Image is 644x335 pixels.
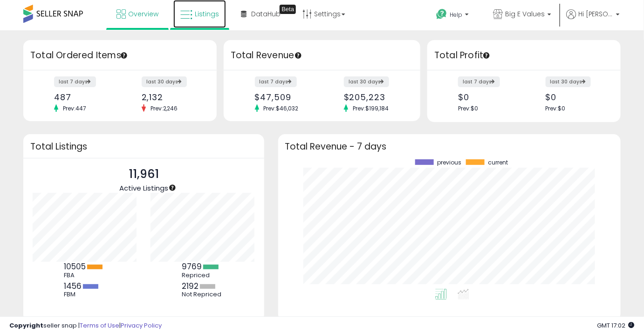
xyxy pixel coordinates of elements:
div: FBA [64,272,106,279]
div: Tooltip anchor [482,51,491,60]
div: 2,132 [142,92,200,102]
span: 2025-09-12 17:02 GMT [597,321,635,330]
b: 2192 [182,280,199,292]
span: Prev: $46,032 [259,104,303,112]
div: $0 [458,92,517,102]
label: last 7 days [54,76,96,87]
span: previous [437,159,461,166]
div: 487 [54,92,113,102]
h3: Total Revenue - 7 days [285,143,614,150]
a: Privacy Policy [121,321,162,330]
h3: Total Listings [30,143,257,150]
span: Prev: $0 [546,104,566,112]
div: $47,509 [255,92,315,102]
div: Tooltip anchor [280,5,296,14]
div: Not Repriced [182,291,224,298]
div: Repriced [182,272,224,279]
label: last 30 days [344,76,389,87]
div: Tooltip anchor [120,51,128,60]
div: $205,223 [344,92,404,102]
div: Tooltip anchor [168,184,177,192]
span: Help [450,11,462,19]
a: Hi [PERSON_NAME] [566,9,620,30]
span: current [488,159,508,166]
p: 11,961 [119,165,168,183]
div: FBM [64,291,106,298]
div: $0 [546,92,604,102]
span: Prev: 447 [58,104,91,112]
span: Hi [PERSON_NAME] [578,9,613,19]
div: seller snap | | [9,321,162,330]
span: Prev: 2,246 [146,104,183,112]
h3: Total Profit [434,49,614,62]
span: Listings [195,9,219,19]
b: 10505 [64,261,86,272]
span: Prev: $0 [458,104,478,112]
a: Help [429,1,478,30]
b: 9769 [182,261,202,272]
label: last 7 days [255,76,297,87]
span: Prev: $199,184 [348,104,393,112]
label: last 30 days [142,76,187,87]
div: Tooltip anchor [294,51,302,60]
h3: Total Ordered Items [30,49,210,62]
label: last 30 days [546,76,591,87]
i: Get Help [436,8,447,20]
b: 1456 [64,280,82,292]
span: Active Listings [119,183,168,193]
span: DataHub [251,9,281,19]
label: last 7 days [458,76,500,87]
span: Overview [128,9,158,19]
a: Terms of Use [80,321,119,330]
span: Big E Values [505,9,545,19]
h3: Total Revenue [231,49,413,62]
strong: Copyright [9,321,43,330]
